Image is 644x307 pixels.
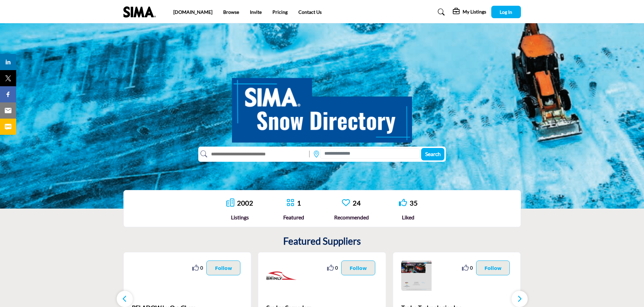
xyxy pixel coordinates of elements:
[132,260,162,291] img: PELADOW by OxyChem
[250,9,262,15] a: Invite
[401,260,432,291] img: Turbo Technologies Inc
[410,199,418,207] a: 35
[298,9,322,15] a: Contact Us
[286,198,294,208] a: Go to Featured
[463,9,486,15] h5: My Listings
[476,260,510,275] button: Follow
[491,6,521,18] button: Log In
[266,260,297,291] img: Spyker Spreaders
[200,264,203,271] span: 0
[350,264,367,272] p: Follow
[215,264,232,272] p: Follow
[237,199,253,207] a: 2002
[353,199,361,207] a: 24
[206,260,240,275] button: Follow
[431,7,449,18] a: Search
[272,9,288,15] a: Pricing
[342,198,350,208] a: Go to Recommended
[399,198,407,207] i: Go to Liked
[485,264,502,272] p: Follow
[334,213,369,221] div: Recommended
[297,199,301,207] a: 1
[470,264,473,271] span: 0
[453,8,486,16] div: My Listings
[232,70,412,143] img: SIMA Snow Directory
[421,148,444,160] button: Search
[173,9,212,15] a: [DOMAIN_NAME]
[399,213,418,221] div: Liked
[500,9,512,15] span: Log In
[335,264,338,271] span: 0
[425,151,441,157] span: Search
[226,213,253,221] div: Listings
[308,149,311,159] img: Rectangle%203585.svg
[283,213,304,221] div: Featured
[283,236,361,247] h2: Featured Suppliers
[123,6,159,18] img: Site Logo
[223,9,239,15] a: Browse
[341,260,375,275] button: Follow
